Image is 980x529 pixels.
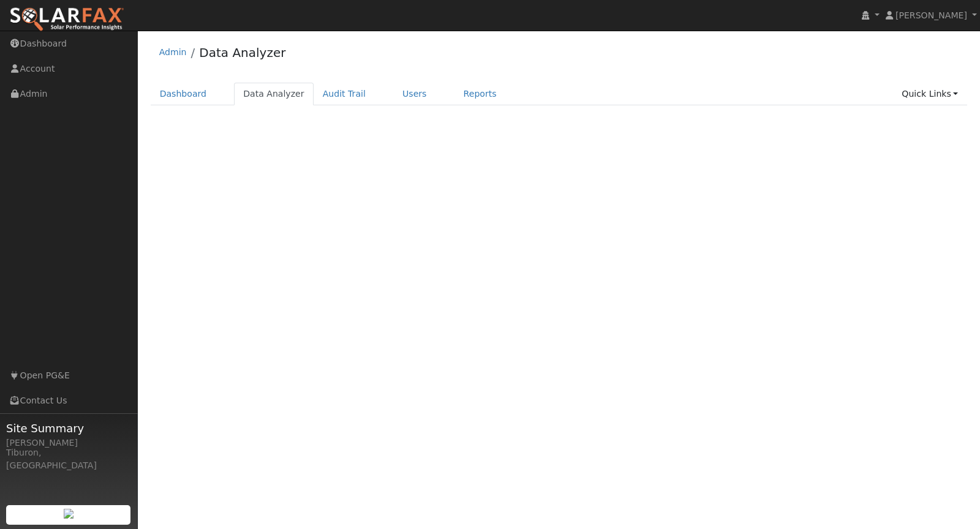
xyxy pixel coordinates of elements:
a: Data Analyzer [199,45,285,60]
a: Audit Trail [314,83,375,105]
a: Dashboard [151,83,216,105]
span: Site Summary [6,420,131,437]
img: retrieve [64,509,73,519]
img: SolarFax [9,7,124,32]
a: Quick Links [892,83,967,105]
span: [PERSON_NAME] [895,10,967,20]
a: Reports [454,83,506,105]
a: Users [393,83,436,105]
a: Admin [159,47,187,57]
div: [PERSON_NAME] [6,437,131,449]
a: Data Analyzer [234,83,314,105]
div: Tiburon, [GEOGRAPHIC_DATA] [6,446,131,472]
